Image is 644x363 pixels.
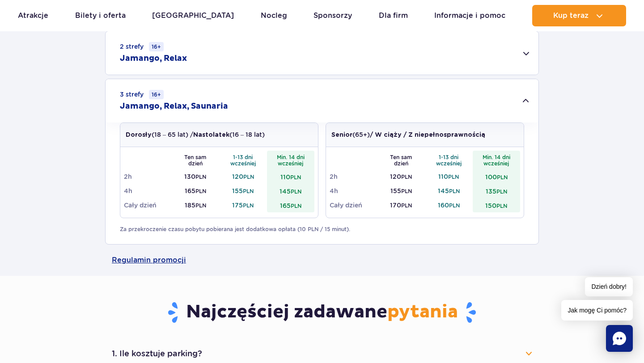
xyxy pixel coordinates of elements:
[149,90,164,99] small: 16+
[606,325,633,352] div: Chat
[219,169,267,184] td: 120
[473,169,521,184] td: 100
[172,184,220,198] td: 165
[112,245,532,276] a: Regulamin promocji
[219,184,267,198] td: 155
[195,188,206,194] small: PLN
[290,174,301,181] small: PLN
[425,184,473,198] td: 145
[473,151,521,169] th: Min. 14 dni wcześniej
[124,169,172,184] td: 2h
[377,184,425,198] td: 155
[496,203,507,209] small: PLN
[267,169,315,184] td: 110
[219,151,267,169] th: 1-13 dni wcześniej
[120,53,187,64] h2: Jamango, Relax
[532,5,626,26] button: Kup teraz
[553,12,589,20] span: Kup teraz
[172,151,220,169] th: Ten sam dzień
[75,5,126,26] a: Bilety i oferta
[172,169,220,184] td: 130
[379,5,408,26] a: Dla firm
[124,184,172,198] td: 4h
[331,130,485,139] p: (65+)
[267,151,315,169] th: Min. 14 dni wcześniej
[473,198,521,212] td: 150
[434,5,505,26] a: Informacje i pomoc
[172,198,220,212] td: 185
[449,188,460,194] small: PLN
[291,203,301,209] small: PLN
[193,132,229,138] strong: Nastolatek
[120,90,164,99] small: 3 strefy
[561,300,633,321] span: Jak mogę Ci pomóc?
[195,202,206,209] small: PLN
[377,151,425,169] th: Ten sam dzień
[401,202,412,209] small: PLN
[496,188,507,195] small: PLN
[387,301,458,323] span: pytania
[126,130,265,139] p: (18 – 65 lat) / (16 – 18 lat)
[152,5,234,26] a: [GEOGRAPHIC_DATA]
[120,101,228,112] h2: Jamango, Relax, Saunaria
[585,277,633,296] span: Dzień dobry!
[126,132,152,138] strong: Dorosły
[330,169,377,184] td: 2h
[473,184,521,198] td: 135
[18,5,48,26] a: Atrakcje
[291,188,301,195] small: PLN
[124,198,172,212] td: Cały dzień
[370,132,485,138] strong: / W ciąży / Z niepełnosprawnością
[195,173,206,180] small: PLN
[448,173,459,180] small: PLN
[120,42,164,51] small: 2 strefy
[425,198,473,212] td: 160
[425,151,473,169] th: 1-13 dni wcześniej
[120,225,524,233] p: Za przekroczenie czasu pobytu pobierana jest dodatkowa opłata (10 PLN / 15 minut).
[149,42,164,51] small: 16+
[377,198,425,212] td: 170
[112,301,532,324] h3: Najczęściej zadawane
[243,202,254,209] small: PLN
[314,5,352,26] a: Sponsorzy
[267,198,315,212] td: 165
[330,198,377,212] td: Cały dzień
[243,188,254,194] small: PLN
[261,5,287,26] a: Nocleg
[331,132,352,138] strong: Senior
[267,184,315,198] td: 145
[497,174,508,181] small: PLN
[449,202,460,209] small: PLN
[401,188,412,194] small: PLN
[243,173,254,180] small: PLN
[219,198,267,212] td: 175
[425,169,473,184] td: 110
[377,169,425,184] td: 120
[401,173,412,180] small: PLN
[330,184,377,198] td: 4h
